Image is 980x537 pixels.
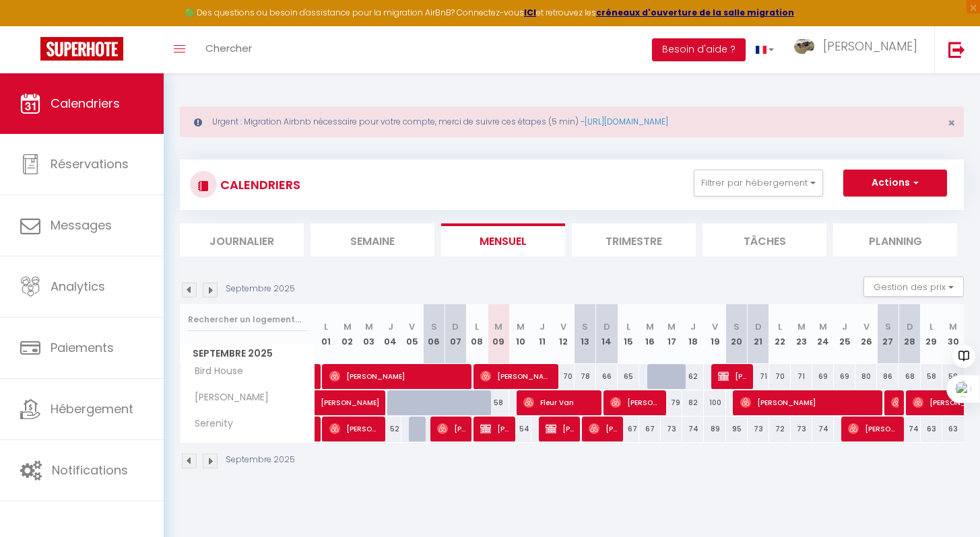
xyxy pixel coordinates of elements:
abbr: S [885,320,891,333]
div: 78 [575,364,596,389]
span: [PERSON_NAME] [891,390,899,415]
span: Serenity [183,417,236,431]
span: Réservations [51,155,129,172]
abbr: L [778,320,782,333]
button: Close [948,117,955,129]
th: 06 [423,304,445,364]
abbr: M [517,320,525,333]
span: [PERSON_NAME] [589,416,618,441]
div: 71 [748,364,769,389]
th: 08 [466,304,488,364]
input: Rechercher un logement... [188,308,307,332]
th: 13 [575,304,596,364]
th: 03 [358,304,380,364]
span: Fleur Van [523,390,595,415]
div: 65 [618,364,639,389]
a: [URL][DOMAIN_NAME] [585,116,668,127]
div: 62 [682,364,704,389]
abbr: M [646,320,654,333]
th: 14 [596,304,618,364]
th: 22 [769,304,791,364]
div: 72 [769,417,791,441]
th: 30 [942,304,964,364]
abbr: M [344,320,352,333]
div: 67 [639,417,661,441]
abbr: D [603,320,610,333]
abbr: M [949,320,957,333]
li: Journalier [180,223,304,256]
th: 18 [682,304,704,364]
img: logout [948,41,965,58]
button: Actions [843,170,947,196]
abbr: M [819,320,827,333]
abbr: L [626,320,630,333]
div: 54 [509,417,531,441]
abbr: M [667,320,676,333]
span: [PERSON_NAME] [848,416,899,441]
div: 82 [682,390,704,415]
div: 80 [855,364,877,389]
li: Tâches [703,223,826,256]
span: [PERSON_NAME] [546,416,575,441]
div: 58 [942,364,964,389]
th: 07 [445,304,466,364]
th: 09 [488,304,509,364]
span: Analytics [51,278,105,295]
abbr: M [365,320,373,333]
abbr: L [929,320,934,333]
th: 25 [834,304,855,364]
span: Hébergement [51,400,133,417]
th: 27 [877,304,899,364]
abbr: V [409,320,415,333]
h3: CALENDRIERS [217,170,300,200]
div: 68 [899,364,920,389]
abbr: M [494,320,502,333]
abbr: D [452,320,459,333]
span: [PERSON_NAME] [329,416,380,441]
div: 67 [618,417,639,441]
p: Septembre 2025 [226,454,295,466]
span: [PERSON_NAME] [321,383,414,408]
abbr: S [431,320,437,333]
th: 23 [791,304,812,364]
li: Trimestre [572,223,696,256]
span: Septembre 2025 [181,344,315,363]
th: 12 [553,304,575,364]
span: [PERSON_NAME] [740,390,877,415]
abbr: D [907,320,913,333]
div: 69 [812,364,834,389]
li: Mensuel [441,223,565,256]
button: Filtrer par hébergement [694,170,823,196]
div: 71 [791,364,812,389]
span: [PERSON_NAME] [718,363,747,389]
div: 74 [899,417,920,441]
p: Septembre 2025 [226,283,295,295]
th: 24 [812,304,834,364]
div: 73 [748,417,769,441]
abbr: V [712,320,718,333]
div: 95 [726,417,748,441]
div: 79 [661,390,682,415]
span: [PERSON_NAME] [437,416,466,441]
div: 63 [921,417,942,441]
div: 58 [488,390,509,415]
abbr: J [540,320,545,333]
div: 73 [791,417,812,441]
abbr: V [560,320,566,333]
abbr: J [842,320,847,333]
th: 28 [899,304,920,364]
img: Super Booking [40,37,123,61]
span: Notifications [52,462,128,478]
th: 29 [921,304,942,364]
div: 58 [921,364,942,389]
a: ICI [524,7,536,18]
abbr: J [690,320,696,333]
span: [PERSON_NAME] [480,363,552,389]
abbr: J [388,320,393,333]
span: Messages [51,217,112,234]
img: ... [794,39,814,55]
abbr: L [475,320,479,333]
div: 70 [769,364,791,389]
div: Urgent : Migration Airbnb nécessaire pour votre compte, merci de suivre ces étapes (5 min) - [180,106,964,137]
